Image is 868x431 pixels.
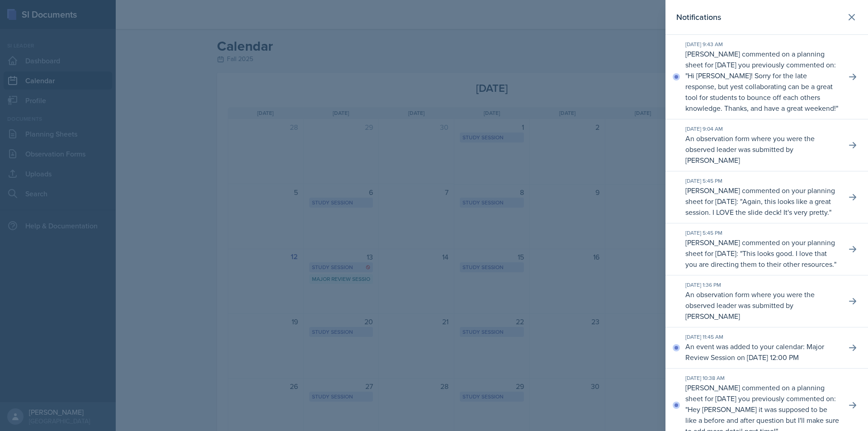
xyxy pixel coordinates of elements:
h2: Notifications [676,11,721,24]
div: [DATE] 1:36 PM [685,281,839,289]
p: An observation form where you were the observed leader was submitted by [PERSON_NAME] [685,289,839,322]
div: [DATE] 5:45 PM [685,229,839,237]
p: This looks good. I love that you are directing them to their other resources. [685,248,834,269]
div: [DATE] 5:45 PM [685,177,839,185]
p: An observation form where you were the observed leader was submitted by [PERSON_NAME] [685,133,839,166]
div: [DATE] 11:45 AM [685,333,839,341]
p: [PERSON_NAME] commented on a planning sheet for [DATE] you previously commented on: " " [685,48,839,114]
p: Again, this looks like a great session. I LOVE the slide deck! It's very pretty. [685,196,831,217]
p: [PERSON_NAME] commented on your planning sheet for [DATE]: " " [685,237,839,270]
p: An event was added to your calendar: Major Review Session on [DATE] 12:00 PM [685,341,839,363]
div: [DATE] 9:04 AM [685,125,839,133]
div: [DATE] 10:38 AM [685,374,839,382]
p: [PERSON_NAME] commented on your planning sheet for [DATE]: " " [685,185,839,218]
div: [DATE] 9:43 AM [685,40,839,48]
p: Hi [PERSON_NAME]! Sorry for the late response, but yest collaborating can be a great tool for stu... [685,71,836,113]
